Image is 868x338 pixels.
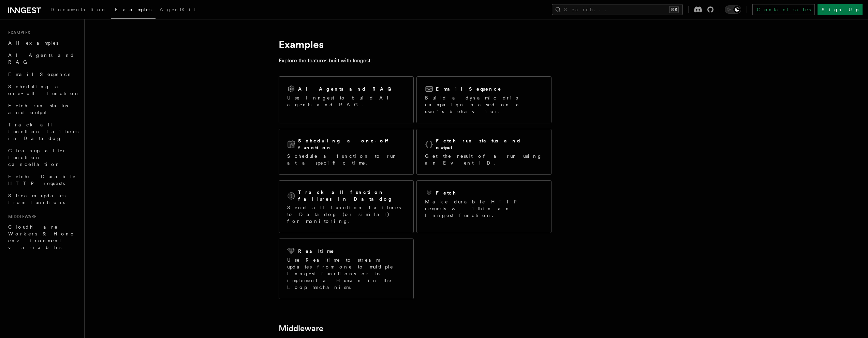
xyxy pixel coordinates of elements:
[5,49,80,68] a: AI Agents and RAG
[5,30,30,35] span: Examples
[287,153,405,166] p: Schedule a function to run at a specific time.
[298,86,395,92] h2: AI Agents and RAG
[416,129,551,175] a: Fetch run status and outputGet the result of a run using an Event ID.
[8,72,71,77] span: Email Sequence
[552,4,683,15] button: Search...⌘K
[115,7,151,12] span: Examples
[436,86,502,92] h2: Email Sequence
[279,76,414,123] a: AI Agents and RAGUse Inngest to build AI agents and RAG.
[416,180,551,233] a: FetchMake durable HTTP requests within an Inngest function.
[5,80,80,99] a: Scheduling a one-off function
[436,137,543,151] h2: Fetch run status and output
[818,4,863,15] a: Sign Up
[669,6,679,13] kbd: ⌘K
[160,7,196,12] span: AgentKit
[5,221,80,253] a: Cloudflare Workers & Hono environment variables
[156,2,200,18] a: AgentKit
[436,189,457,196] h2: Fetch
[752,4,815,15] a: Contact sales
[425,94,543,115] p: Build a dynamic drip campaign based on a user's behavior.
[8,122,78,141] span: Track all function failures in Datadog
[5,144,80,170] a: Cleanup after function cancellation
[279,56,551,65] p: Explore the features built with Inngest:
[5,99,80,119] a: Fetch run status and output
[425,153,543,166] p: Get the result of a run using an Event ID.
[298,248,335,255] h2: Realtime
[279,129,414,175] a: Scheduling a one-off functionSchedule a function to run at a specific time.
[50,7,107,12] span: Documentation
[8,193,65,205] span: Stream updates from functions
[287,257,405,291] p: Use Realtime to stream updates from one to multiple Inngest functions or to implement a Human in ...
[279,38,551,50] h1: Examples
[8,84,80,96] span: Scheduling a one-off function
[8,148,67,167] span: Cleanup after function cancellation
[287,204,405,225] p: Send all function failures to Datadog (or similar) for monitoring.
[298,137,405,151] h2: Scheduling a one-off function
[298,189,405,202] h2: Track all function failures in Datadog
[279,324,323,333] a: Middleware
[416,76,551,123] a: Email SequenceBuild a dynamic drip campaign based on a user's behavior.
[8,103,68,115] span: Fetch run status and output
[425,198,543,219] p: Make durable HTTP requests within an Inngest function.
[5,170,80,189] a: Fetch: Durable HTTP requests
[8,224,75,250] span: Cloudflare Workers & Hono environment variables
[46,2,111,18] a: Documentation
[8,40,58,46] span: All examples
[5,119,80,144] a: Track all function failures in Datadog
[279,239,414,299] a: RealtimeUse Realtime to stream updates from one to multiple Inngest functions or to implement a H...
[279,180,414,233] a: Track all function failures in DatadogSend all function failures to Datadog (or similar) for moni...
[5,68,80,80] a: Email Sequence
[111,2,156,19] a: Examples
[5,37,80,49] a: All examples
[287,94,405,108] p: Use Inngest to build AI agents and RAG.
[5,214,36,219] span: Middleware
[8,174,76,186] span: Fetch: Durable HTTP requests
[8,52,75,65] span: AI Agents and RAG
[5,189,80,209] a: Stream updates from functions
[725,5,741,14] button: Toggle dark mode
